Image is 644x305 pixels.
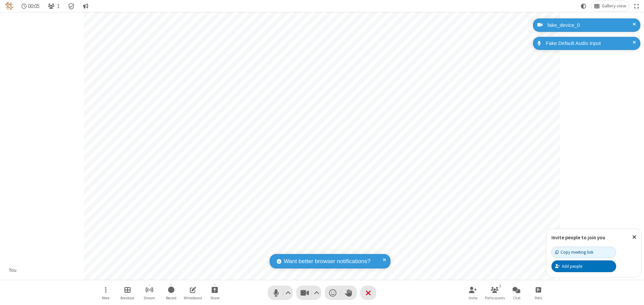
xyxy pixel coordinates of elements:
[296,286,321,300] button: Stop video (⌘+Shift+V)
[632,1,642,11] button: Fullscreen
[578,1,589,11] button: Using system theme
[463,283,483,302] button: Invite participants (⌘+Shift+I)
[284,286,293,300] button: Audio settings
[102,296,109,300] span: More
[28,3,40,9] span: 00:05
[7,266,19,274] div: You
[506,283,527,302] button: Open chat
[627,229,641,245] button: Close popover
[210,296,219,300] span: Share
[555,249,593,255] div: Copy meeting link
[551,234,605,241] label: Invite people to join you
[205,283,225,302] button: Start sharing
[268,286,293,300] button: Mute (⌘+Shift+A)
[120,296,135,300] span: Breakout
[602,3,626,9] span: Gallery view
[139,283,159,302] button: Start streaming
[57,3,60,9] span: 1
[325,286,341,300] button: Send a reaction
[543,40,635,47] div: Fake Default Audio Input
[513,296,521,300] span: Chat
[312,286,321,300] button: Video setting
[96,283,116,302] button: Open menu
[469,296,477,300] span: Invite
[184,296,202,300] span: Whiteboard
[528,283,548,302] button: Open poll
[284,257,370,266] span: Want better browser notifications?
[45,1,62,11] button: Open participant list
[144,296,155,300] span: Stream
[19,1,43,11] div: Timer
[485,283,505,302] button: Open participant list
[485,296,505,300] span: Participants
[551,260,616,272] button: Add people
[5,2,13,10] img: QA Selenium DO NOT DELETE OR CHANGE
[497,283,503,289] div: 1
[360,286,376,300] button: End or leave meeting
[117,283,138,302] button: Manage Breakout Rooms
[65,1,78,11] div: Meeting details Encryption enabled
[341,286,357,300] button: Raise hand
[545,21,635,29] div: fake_device_0
[551,247,616,258] button: Copy meeting link
[166,296,176,300] span: Record
[535,296,542,300] span: Polls
[161,283,181,302] button: Start recording
[183,283,203,302] button: Open shared whiteboard
[80,1,91,11] button: Conversation
[591,1,629,11] button: Change layout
